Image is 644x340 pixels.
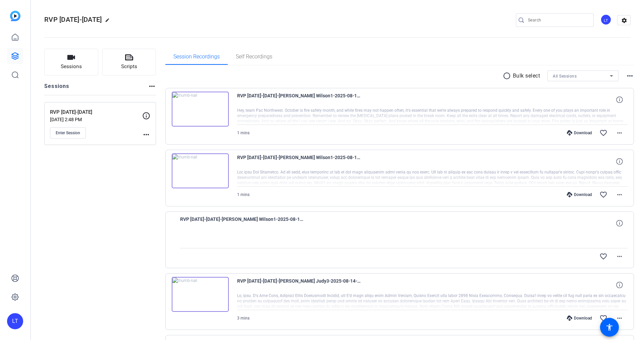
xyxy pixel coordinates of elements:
[600,14,612,26] ngx-avatar: Lauren Turner
[626,72,634,80] mat-icon: more_horiz
[599,129,607,137] mat-icon: favorite_border
[7,313,23,329] div: LT
[102,49,156,76] button: Scripts
[172,277,229,312] img: thumb-nail
[44,15,102,23] span: RVP [DATE]-[DATE]
[563,130,595,136] div: Download
[180,215,304,231] span: RVP [DATE]-[DATE]-[PERSON_NAME] Wilson1-2025-08-15-12-36-08-746-0
[553,74,577,79] span: All Sessions
[121,63,137,70] span: Scripts
[50,127,86,139] button: Enter Session
[142,131,150,139] mat-icon: more_horiz
[615,191,624,199] mat-icon: more_horiz
[528,16,588,24] input: Search
[615,252,624,260] mat-icon: more_horiz
[615,314,624,322] mat-icon: more_horiz
[61,63,82,70] span: Sessions
[50,108,142,116] p: RVP [DATE]-[DATE]
[615,129,624,137] mat-icon: more_horiz
[237,316,250,321] span: 3 mins
[605,323,613,331] mat-icon: accessibility
[503,72,513,80] mat-icon: radio_button_unchecked
[563,192,595,197] div: Download
[10,11,20,21] img: blue-gradient.svg
[237,192,250,197] span: 1 mins
[236,54,272,59] span: Self Recordings
[600,14,611,25] div: LT
[44,49,98,76] button: Sessions
[599,252,607,260] mat-icon: favorite_border
[563,315,595,321] div: Download
[105,18,113,26] mat-icon: edit
[599,191,607,199] mat-icon: favorite_border
[237,92,361,108] span: RVP [DATE]-[DATE]-[PERSON_NAME] Wilson1-2025-08-15-12-40-57-414-0
[237,131,250,135] span: 1 mins
[173,54,220,59] span: Session Recordings
[50,117,142,122] p: [DATE] 2:48 PM
[148,82,156,90] mat-icon: more_horiz
[56,130,80,136] span: Enter Session
[44,82,69,95] h2: Sessions
[172,153,229,188] img: thumb-nail
[513,72,540,80] p: Bulk select
[237,277,361,293] span: RVP [DATE]-[DATE]-[PERSON_NAME] Judy3-2025-08-14-09-46-39-680-0
[237,153,361,169] span: RVP [DATE]-[DATE]-[PERSON_NAME] Wilson1-2025-08-15-12-36-59-446-0
[618,15,631,26] mat-icon: settings
[172,92,229,127] img: thumb-nail
[599,314,607,322] mat-icon: favorite_border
